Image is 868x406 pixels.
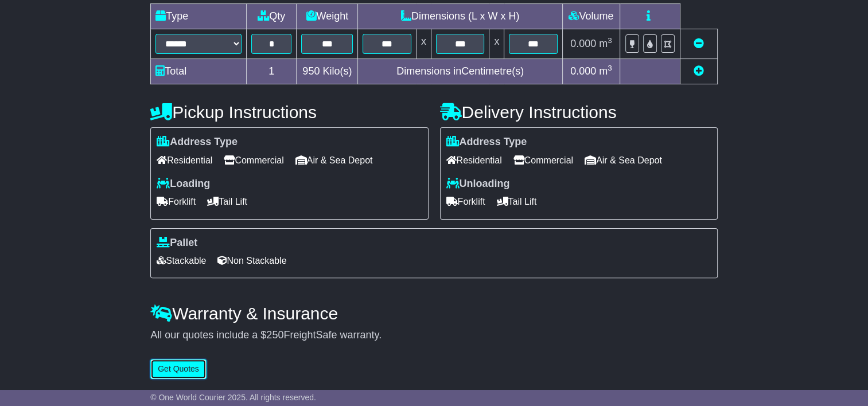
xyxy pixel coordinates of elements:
[585,151,662,169] span: Air & Sea Depot
[157,193,196,210] span: Forklift
[694,65,704,77] a: Add new item
[157,151,212,169] span: Residential
[247,59,297,84] td: 1
[358,59,562,84] td: Dimensions in Centimetre(s)
[150,103,428,122] h4: Pickup Instructions
[157,178,210,190] label: Loading
[440,103,718,122] h4: Delivery Instructions
[207,193,247,210] span: Tail Lift
[489,29,504,59] td: x
[562,4,620,29] td: Volume
[266,329,283,341] span: 250
[302,65,320,77] span: 950
[446,151,502,169] span: Residential
[297,4,358,29] td: Weight
[497,193,537,210] span: Tail Lift
[599,65,612,77] span: m
[217,252,286,270] span: Non Stackable
[446,136,527,149] label: Address Type
[446,178,510,190] label: Unloading
[570,65,596,77] span: 0.000
[446,193,485,210] span: Forklift
[157,252,206,270] span: Stackable
[599,38,612,49] span: m
[157,136,238,149] label: Address Type
[151,59,247,84] td: Total
[157,237,197,249] label: Pallet
[150,359,207,379] button: Get Quotes
[150,393,316,402] span: © One World Courier 2025. All rights reserved.
[513,151,573,169] span: Commercial
[694,38,704,49] a: Remove this item
[416,29,431,59] td: x
[151,4,247,29] td: Type
[224,151,283,169] span: Commercial
[297,59,358,84] td: Kilo(s)
[295,151,373,169] span: Air & Sea Depot
[247,4,297,29] td: Qty
[358,4,562,29] td: Dimensions (L x W x H)
[608,64,612,72] sup: 3
[150,329,718,342] div: All our quotes include a $ FreightSafe warranty.
[608,36,612,45] sup: 3
[570,38,596,49] span: 0.000
[150,304,718,323] h4: Warranty & Insurance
